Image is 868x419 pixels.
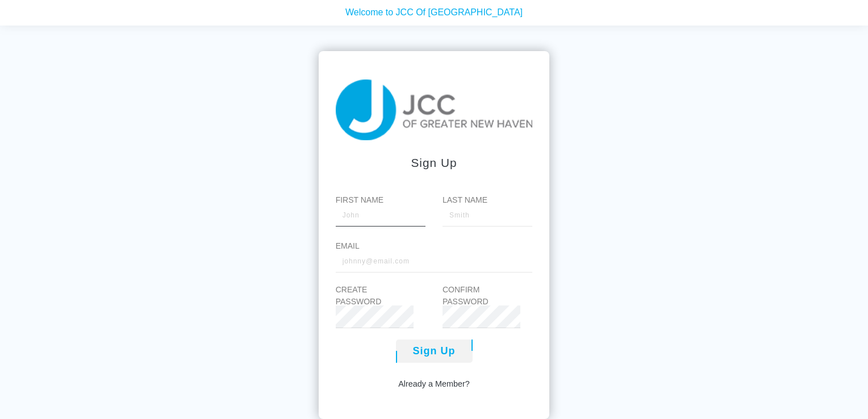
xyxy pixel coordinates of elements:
[398,378,470,391] a: Already a Member?
[9,2,859,16] p: Welcome to JCC Of [GEOGRAPHIC_DATA]
[336,204,425,227] input: John
[336,79,533,140] img: taiji-logo.png
[336,194,425,206] label: First Name
[443,204,532,227] input: Smith
[336,154,533,171] div: Sign up
[336,250,533,273] input: johnny@email.com
[336,240,533,252] label: Email
[443,284,515,308] label: Confirm Password
[396,340,473,363] button: Sign Up
[336,284,408,308] label: Create Password
[443,194,532,206] label: Last Name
